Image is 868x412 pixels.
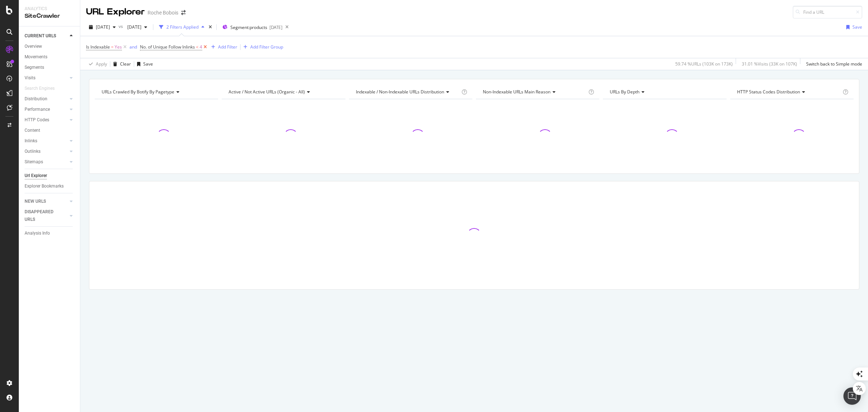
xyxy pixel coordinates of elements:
div: Apply [96,61,107,67]
span: URLs by Depth [610,89,639,95]
span: Active / Not Active URLs (organic - all) [229,89,305,95]
div: and [129,44,137,50]
span: 2025 Sep. 15th [96,24,110,30]
a: Movements [25,53,75,61]
div: Distribution [25,95,47,103]
div: Analytics [25,6,74,12]
div: Explorer Bookmarks [25,182,64,190]
span: No. of Unique Follow Inlinks [140,44,195,50]
a: Distribution [25,95,68,103]
div: Roche Bobois [148,9,178,16]
a: Url Explorer [25,172,75,180]
div: DISAPPEARED URLS [25,208,61,223]
div: Search Engines [25,85,55,92]
div: Clear [120,61,131,67]
button: Switch back to Simple mode [803,58,862,70]
a: Content [25,127,75,134]
a: DISAPPEARED URLS [25,208,68,223]
div: Outlinks [25,148,41,155]
button: [DATE] [86,21,119,33]
div: 59.74 % URLs ( 103K on 173K ) [675,61,733,67]
span: Segment: products [230,24,267,30]
button: Add Filter [208,43,237,51]
div: HTTP Codes [25,116,49,124]
a: Sitemaps [25,158,68,166]
span: Non-Indexable URLs Main Reason [483,89,550,95]
span: = [111,44,114,50]
button: Add Filter Group [241,43,283,51]
button: Segment:products[DATE] [220,21,282,33]
div: Url Explorer [25,172,47,180]
a: Segments [25,64,75,71]
div: Movements [25,53,47,61]
a: Analysis Info [25,230,75,237]
span: < [196,44,199,50]
h4: Active / Not Active URLs [227,86,339,98]
div: Performance [25,106,50,113]
a: Outlinks [25,148,68,155]
div: Open Intercom Messenger [843,387,861,405]
div: Content [25,127,40,134]
div: [DATE] [269,24,282,30]
a: NEW URLS [25,198,68,205]
h4: URLs Crawled By Botify By pagetype [100,86,212,98]
span: HTTP Status Codes Distribution [737,89,800,95]
a: Performance [25,106,68,113]
button: Save [134,58,153,70]
div: Sitemaps [25,158,43,166]
span: 2025 May. 12th [124,24,141,30]
span: Is Indexable [86,44,110,50]
div: Overview [25,43,42,50]
div: Visits [25,74,35,82]
div: Segments [25,64,44,71]
div: URL Explorer [86,6,145,18]
h4: Non-Indexable URLs Main Reason [481,86,587,98]
div: arrow-right-arrow-left [181,10,186,15]
span: URLs Crawled By Botify By pagetype [102,89,174,95]
a: Search Engines [25,85,62,92]
a: CURRENT URLS [25,32,68,40]
a: Inlinks [25,137,68,145]
h4: HTTP Status Codes Distribution [736,86,841,98]
span: Yes [115,42,122,52]
button: 2 Filters Applied [156,21,207,33]
span: vs [119,23,124,29]
div: NEW URLS [25,198,46,205]
div: Switch back to Simple mode [806,61,862,67]
span: Indexable / Non-Indexable URLs distribution [356,89,444,95]
a: Overview [25,43,75,50]
div: Add Filter Group [250,44,283,50]
h4: Indexable / Non-Indexable URLs Distribution [354,86,460,98]
div: Inlinks [25,137,37,145]
button: Apply [86,58,107,70]
a: Explorer Bookmarks [25,182,75,190]
div: Save [143,61,153,67]
div: 2 Filters Applied [166,24,199,30]
button: and [129,43,137,50]
div: Analysis Info [25,230,50,237]
input: Find a URL [793,6,862,18]
div: Save [852,24,862,30]
button: [DATE] [124,21,150,33]
div: times [207,24,213,31]
button: Clear [110,58,131,70]
button: Save [843,21,862,33]
h4: URLs by Depth [608,86,720,98]
a: HTTP Codes [25,116,68,124]
a: Visits [25,74,68,82]
div: Add Filter [218,44,237,50]
span: 4 [200,42,202,52]
div: SiteCrawler [25,12,74,20]
div: 31.01 % Visits ( 33K on 107K ) [742,61,797,67]
div: CURRENT URLS [25,32,56,40]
